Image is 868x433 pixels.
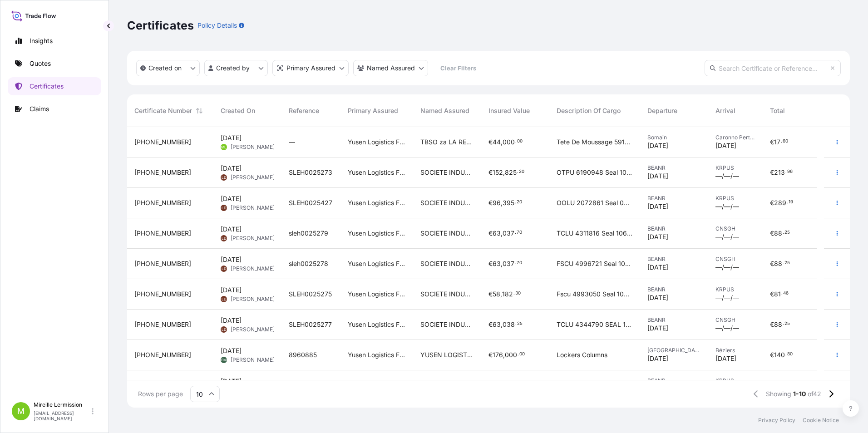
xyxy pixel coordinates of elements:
a: Certificates [8,77,101,95]
span: . [515,201,516,204]
span: 44 [493,139,501,145]
p: Cookie Notice [803,417,839,424]
span: Yusen Logistics France S.A.S. - [GEOGRAPHIC_DATA] [348,198,406,207]
span: OOLU 2072861 Seal 048354 REFINED OLIVE OIL IV 60 DRUMS OF 56 5 KGS BATCH 25 C 2412 HS CODE 150990... [557,198,633,207]
span: 00 [517,140,523,143]
span: Rows per page [138,389,183,399]
span: CNSGH [715,225,755,232]
span: SOCIETE INDUSTRIELLE DES OLEAGINEUX [420,229,474,238]
span: 1-10 [793,389,806,399]
span: —/—/— [715,293,739,302]
span: [DATE] [221,133,242,143]
p: Quotes [30,59,51,68]
span: . [518,353,519,356]
span: [DATE] [221,346,242,355]
span: Somain [647,134,701,141]
p: Created by [216,64,250,73]
span: 30 [515,292,521,295]
span: [DATE] [647,172,668,181]
span: [PERSON_NAME] [231,235,275,242]
span: BEANR [647,377,701,384]
span: LD [222,173,227,182]
button: createdOn Filter options [136,60,200,76]
span: [DATE] [647,141,668,150]
span: . [513,292,515,295]
p: [EMAIL_ADDRESS][DOMAIN_NAME] [34,410,90,421]
span: 25 [784,322,790,325]
span: TBSO za LA RENNAISSANce 59490 sOMAIN [420,138,474,147]
span: . [787,201,788,204]
span: 60 [783,140,788,143]
span: Departure [647,106,677,115]
span: 96 [787,170,793,173]
span: 70 [517,261,522,265]
span: BEANR [647,225,701,232]
span: 00 [519,353,525,356]
span: Yusen Logistics France S.A.S. - [GEOGRAPHIC_DATA] [348,168,406,177]
span: LD [222,234,227,243]
span: 000 [503,139,515,145]
span: 395 [503,200,514,206]
span: FM [221,355,227,364]
span: [PERSON_NAME] [231,326,275,333]
p: Named Assured [367,64,415,73]
span: BEANR [647,164,701,172]
span: Showing [766,389,791,399]
span: 88 [774,261,782,267]
span: € [488,200,493,206]
span: FSCU 4996721 Seal 1067735 GB 4 HYDROGENATED [MEDICAL_DATA] 617 BAGS OF 25 KG BATCH 25 R 3714 193 ... [557,259,633,268]
span: [DATE] [221,316,242,325]
span: [PHONE_NUMBER] [134,229,191,238]
span: Béziers [715,347,755,354]
span: 88 [774,230,782,236]
span: Primary Assured [348,106,398,115]
span: Description Of Cargo [557,106,621,115]
span: . [781,140,782,143]
span: , [501,261,503,267]
span: OTPU 6190948 Seal 1048355 REFINED SOYBEAN BXR EU 10 DRUMS OF 200 KGS BATCH 24 B 4401 HS CODE 15 0... [557,168,633,177]
span: ML [221,143,227,152]
span: [PERSON_NAME] [231,265,275,272]
span: [DATE] [647,324,668,333]
span: € [488,321,493,328]
span: , [503,169,505,176]
span: € [770,321,774,328]
span: , [501,200,503,206]
span: 88 [774,321,782,328]
input: Search Certificate or Reference... [705,60,841,76]
span: 80 [787,353,793,356]
span: € [488,352,493,358]
p: Created on [148,64,182,73]
span: [PHONE_NUMBER] [134,320,191,329]
span: SLEH0025427 [289,198,332,207]
span: sleh0025279 [289,229,328,238]
span: SLEH0025273 [289,168,332,177]
span: [DATE] [647,232,668,241]
p: Primary Assured [286,64,335,73]
span: SOCIETE INDUSTRIELLE DES OLEAGINEUX [420,320,474,329]
span: [DATE] [647,202,668,211]
span: [DATE] [221,225,242,234]
span: Yusen Logistics France S.A.S. - [GEOGRAPHIC_DATA] [348,350,406,359]
span: Certificate Number [134,106,192,115]
span: — [289,138,295,147]
span: SOCIETE INDUSTRIELLE DES OLEAGINEUX [420,290,474,299]
span: 19 [789,201,793,204]
span: € [770,230,774,236]
span: , [501,139,503,145]
button: Sort [194,105,205,116]
span: 8960885 [289,350,317,359]
span: . [515,140,517,143]
span: BEANR [647,316,701,324]
span: Tete De Moussage 59150 PA 05 04 G [557,138,633,147]
span: € [770,139,774,145]
p: Certificates [30,82,64,91]
span: LD [222,203,227,212]
span: LD [222,295,227,304]
span: 213 [774,169,785,176]
span: 000 [505,352,517,358]
span: CNSGH [715,316,755,324]
span: —/—/— [715,263,739,272]
span: [PERSON_NAME] [231,356,275,364]
span: Yusen Logistics France S.A.S. - [GEOGRAPHIC_DATA] [348,229,406,238]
